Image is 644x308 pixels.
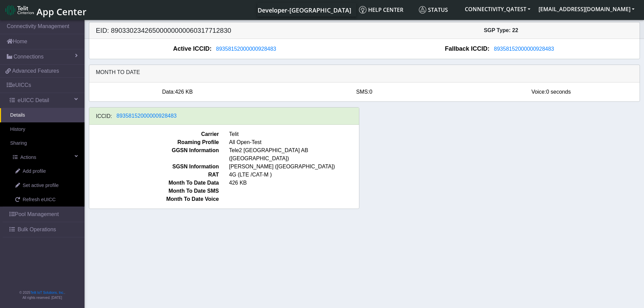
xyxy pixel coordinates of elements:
span: Month To Date SMS [84,187,224,195]
button: 89358152000000928483 [212,45,281,53]
span: 89358152000000928483 [494,46,554,52]
span: Developer-[GEOGRAPHIC_DATA] [258,6,351,14]
span: All Open-Test [224,138,364,146]
button: [EMAIL_ADDRESS][DOMAIN_NAME] [534,3,639,15]
a: Bulk Operations [3,222,85,237]
button: CONNECTIVITY_QATEST [461,3,534,15]
a: Pool Management [3,207,85,222]
h6: Month to date [96,69,633,75]
a: App Center [5,3,86,17]
span: 426 KB [175,89,193,95]
span: 89358152000000928483 [117,113,177,119]
img: status.svg [419,6,426,14]
a: Set active profile [5,179,85,193]
h5: EID: 89033023426500000000060317712830 [91,26,364,34]
span: SMS: [356,89,369,95]
span: Active ICCID: [173,44,212,53]
h6: ICCID: [96,113,112,119]
span: 4G (LTE /CAT-M ) [224,171,364,179]
span: Fallback ICCID: [445,44,490,53]
span: SGP Type: 22 [484,27,518,33]
a: Telit IoT Solutions, Inc. [30,291,64,294]
a: Actions [3,150,85,165]
span: Month To Date Voice [84,195,224,203]
span: Actions [20,154,36,161]
span: Tele2 [GEOGRAPHIC_DATA] AB ([GEOGRAPHIC_DATA]) [224,146,364,163]
span: Carrier [84,130,224,138]
span: GGSN Information [84,146,224,163]
a: Status [416,3,461,17]
span: Refresh eUICC [23,196,56,204]
span: Add profile [23,168,46,175]
a: Refresh eUICC [5,193,85,207]
span: Bulk Operations [18,226,56,234]
a: Help center [356,3,416,17]
img: knowledge.svg [359,6,366,14]
span: Roaming Profile [84,138,224,146]
span: RAT [84,171,224,179]
img: logo-telit-cinterion-gw-new.png [5,5,34,16]
span: Connections [14,53,44,61]
button: 89358152000000928483 [490,45,558,53]
a: Add profile [5,164,85,179]
span: 0 seconds [546,89,571,95]
span: 89358152000000928483 [216,46,276,52]
span: [PERSON_NAME] ([GEOGRAPHIC_DATA]) [224,163,364,171]
span: Month To Date Data [84,179,224,187]
span: Status [419,6,448,14]
span: App Center [37,5,87,18]
span: 426 KB [224,179,364,187]
a: Your current platform instance [257,3,351,17]
span: SGSN Information [84,163,224,171]
span: eUICC Detail [18,96,49,104]
span: 0 [369,89,373,95]
span: Advanced Features [12,67,59,75]
span: Telit [224,130,364,138]
span: Help center [359,6,403,14]
span: Voice: [531,89,546,95]
span: Data: [162,89,175,95]
span: Set active profile [23,182,58,189]
a: eUICC Detail [3,93,85,108]
button: 89358152000000928483 [112,112,181,120]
